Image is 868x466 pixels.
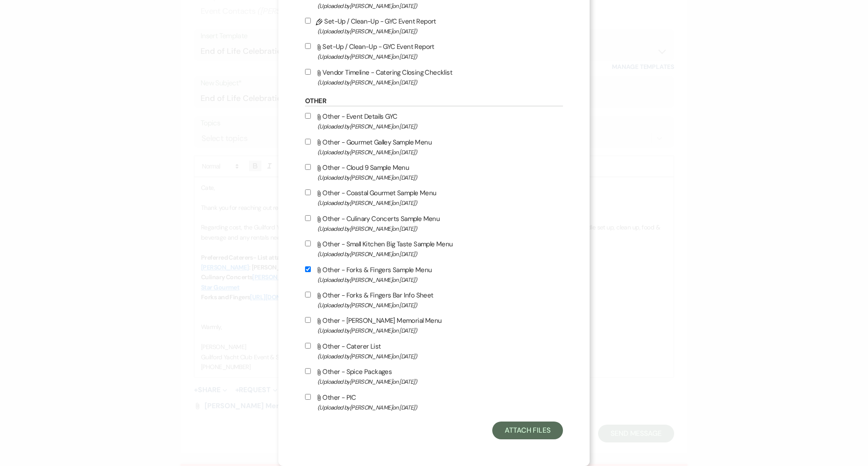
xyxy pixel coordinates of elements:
[305,41,563,62] label: Set-Up / Clean-Up - GYC Event Report
[305,264,563,285] label: Other - Forks & Fingers Sample Menu
[317,351,563,362] span: (Uploaded by [PERSON_NAME] on [DATE] )
[305,162,563,183] label: Other - Cloud 9 Sample Menu
[317,121,563,132] span: (Uploaded by [PERSON_NAME] on [DATE] )
[317,77,563,88] span: (Uploaded by [PERSON_NAME] on [DATE] )
[305,69,311,75] input: Vendor Timeline - Catering Closing Checklist(Uploaded by[PERSON_NAME]on [DATE])
[305,187,563,208] label: Other - Coastal Gourmet Sample Menu
[317,249,563,259] span: (Uploaded by [PERSON_NAME] on [DATE] )
[305,392,563,413] label: Other - PIC
[305,16,563,36] label: Set-Up / Clean-Up - GYC Event Report
[305,213,563,234] label: Other - Culinary Concerts Sample Menu
[317,224,563,234] span: (Uploaded by [PERSON_NAME] on [DATE] )
[317,26,563,36] span: (Uploaded by [PERSON_NAME] on [DATE] )
[305,341,563,362] label: Other - Caterer List
[305,368,311,374] input: Other - Spice Packages(Uploaded by[PERSON_NAME]on [DATE])
[305,289,563,310] label: Other - Forks & Fingers Bar Info Sheet
[305,43,311,49] input: Set-Up / Clean-Up - GYC Event Report(Uploaded by[PERSON_NAME]on [DATE])
[305,238,563,259] label: Other - Small Kitchen Big Taste Sample Menu
[317,300,563,310] span: (Uploaded by [PERSON_NAME] on [DATE] )
[317,52,563,62] span: (Uploaded by [PERSON_NAME] on [DATE] )
[305,241,311,246] input: Other - Small Kitchen Big Taste Sample Menu(Uploaded by[PERSON_NAME]on [DATE])
[305,18,311,24] input: Set-Up / Clean-Up - GYC Event Report(Uploaded by[PERSON_NAME]on [DATE])
[305,394,311,400] input: Other - PIC(Uploaded by[PERSON_NAME]on [DATE])
[305,292,311,297] input: Other - Forks & Fingers Bar Info Sheet(Uploaded by[PERSON_NAME]on [DATE])
[317,198,563,208] span: (Uploaded by [PERSON_NAME] on [DATE] )
[305,343,311,349] input: Other - Caterer List(Uploaded by[PERSON_NAME]on [DATE])
[305,266,311,272] input: Other - Forks & Fingers Sample Menu(Uploaded by[PERSON_NAME]on [DATE])
[305,111,563,132] label: Other - Event Details GYC
[305,189,311,195] input: Other - Coastal Gourmet Sample Menu(Uploaded by[PERSON_NAME]on [DATE])
[305,113,311,119] input: Other - Event Details GYC(Uploaded by[PERSON_NAME]on [DATE])
[317,147,563,157] span: (Uploaded by [PERSON_NAME] on [DATE] )
[305,96,563,106] h6: Other
[305,317,311,323] input: Other - [PERSON_NAME] Memorial Menu(Uploaded by[PERSON_NAME]on [DATE])
[305,139,311,145] input: Other - Gourmet Galley Sample Menu(Uploaded by[PERSON_NAME]on [DATE])
[317,377,563,387] span: (Uploaded by [PERSON_NAME] on [DATE] )
[317,402,563,413] span: (Uploaded by [PERSON_NAME] on [DATE] )
[317,275,563,285] span: (Uploaded by [PERSON_NAME] on [DATE] )
[317,325,563,336] span: (Uploaded by [PERSON_NAME] on [DATE] )
[305,67,563,88] label: Vendor Timeline - Catering Closing Checklist
[305,215,311,221] input: Other - Culinary Concerts Sample Menu(Uploaded by[PERSON_NAME]on [DATE])
[305,164,311,170] input: Other - Cloud 9 Sample Menu(Uploaded by[PERSON_NAME]on [DATE])
[317,173,563,183] span: (Uploaded by [PERSON_NAME] on [DATE] )
[317,1,563,11] span: (Uploaded by [PERSON_NAME] on [DATE] )
[305,366,563,387] label: Other - Spice Packages
[492,422,563,439] button: Attach Files
[305,315,563,336] label: Other - [PERSON_NAME] Memorial Menu
[305,137,563,157] label: Other - Gourmet Galley Sample Menu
